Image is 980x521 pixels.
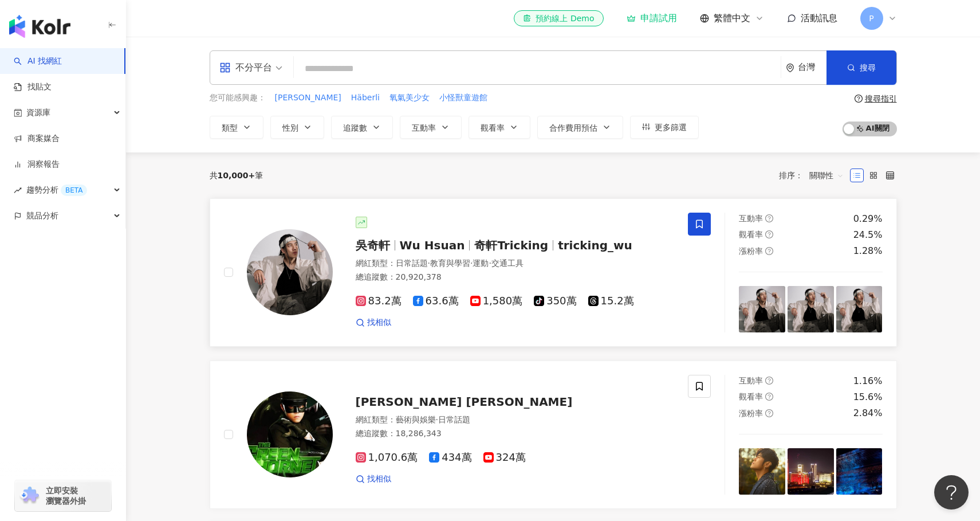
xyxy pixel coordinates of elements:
[356,414,675,426] div: 網紅類型 ：
[765,409,773,417] span: question-circle
[26,100,50,126] span: 資源庫
[469,116,530,139] button: 觀看率
[534,295,576,307] span: 350萬
[739,376,763,385] span: 互動率
[491,258,524,268] span: 交通工具
[274,92,342,104] button: [PERSON_NAME]
[765,247,773,255] span: question-circle
[627,13,677,24] a: 申請試用
[247,391,333,477] img: KOL Avatar
[523,13,594,24] div: 預約線上 Demo
[514,10,603,26] a: 預約線上 Demo
[210,116,263,139] button: 類型
[430,258,470,268] span: 教育與學習
[343,123,367,132] span: 追蹤數
[396,258,428,268] span: 日常話題
[14,133,60,144] a: 商案媒合
[210,198,897,347] a: KOL Avatar吳奇軒Wu Hsuan奇軒Trickingtricking_wu網紅類型：日常話題·教育與學習·運動·交通工具總追蹤數：20,920,37883.2萬63.6萬1,580萬3...
[765,377,773,385] span: question-circle
[61,185,87,196] div: BETA
[788,448,834,495] img: post-image
[439,92,487,104] span: 小怪獸童遊館
[537,116,623,139] button: 合作費用預估
[18,487,41,505] img: chrome extension
[809,166,844,185] span: 關聯性
[356,238,390,252] span: 吳奇軒
[438,415,470,424] span: 日常話題
[470,258,473,268] span: ·
[869,12,873,25] span: P
[655,123,687,132] span: 更多篩選
[14,81,52,93] a: 找貼文
[331,116,393,139] button: 追蹤數
[853,407,883,420] div: 2.84%
[356,473,391,485] a: 找相似
[400,238,465,252] span: Wu Hsuan
[826,50,896,85] button: 搜尋
[356,272,675,283] div: 總追蹤數 ： 20,920,378
[9,15,70,38] img: logo
[396,415,436,424] span: 藝術與娛樂
[219,58,272,77] div: 不分平台
[630,116,699,139] button: 更多篩選
[739,246,763,256] span: 漲粉率
[356,258,675,269] div: 網紅類型 ：
[934,475,969,510] iframe: Help Scout Beacon - Open
[483,452,526,464] span: 324萬
[389,92,430,104] button: 氧氣美少女
[765,393,773,401] span: question-circle
[739,448,785,495] img: post-image
[351,92,380,104] span: Häberli
[860,63,876,72] span: 搜尋
[413,295,459,307] span: 63.6萬
[853,375,883,387] div: 1.16%
[765,214,773,222] span: question-circle
[356,395,573,409] span: [PERSON_NAME] [PERSON_NAME]
[210,92,266,104] span: 您可能感興趣：
[788,286,834,332] img: post-image
[853,391,883,404] div: 15.6%
[356,317,391,328] a: 找相似
[853,213,883,225] div: 0.29%
[801,13,837,23] span: 活動訊息
[739,214,763,223] span: 互動率
[222,123,238,132] span: 類型
[798,62,826,72] div: 台灣
[219,62,231,73] span: appstore
[714,12,750,25] span: 繁體中文
[356,295,402,307] span: 83.2萬
[389,92,430,104] span: 氧氣美少女
[470,295,523,307] span: 1,580萬
[739,230,763,239] span: 觀看率
[14,186,22,194] span: rise
[351,92,380,104] button: Häberli
[14,159,60,170] a: 洞察報告
[275,92,341,104] span: [PERSON_NAME]
[26,203,58,229] span: 競品分析
[429,452,471,464] span: 434萬
[481,123,505,132] span: 觀看率
[865,94,897,103] div: 搜尋指引
[779,166,850,185] div: 排序：
[836,448,883,495] img: post-image
[853,245,883,257] div: 1.28%
[210,361,897,509] a: KOL Avatar[PERSON_NAME] [PERSON_NAME]網紅類型：藝術與娛樂·日常話題總追蹤數：18,286,3431,070.6萬434萬324萬找相似互動率question...
[473,258,489,268] span: 運動
[853,229,883,241] div: 24.5%
[549,123,597,132] span: 合作費用預估
[739,409,763,418] span: 漲粉率
[489,258,491,268] span: ·
[439,92,488,104] button: 小怪獸童遊館
[270,116,324,139] button: 性別
[739,286,785,332] img: post-image
[765,230,773,238] span: question-circle
[46,485,86,506] span: 立即安裝 瀏覽器外掛
[836,286,883,332] img: post-image
[356,452,418,464] span: 1,070.6萬
[367,317,391,328] span: 找相似
[218,171,255,180] span: 10,000+
[15,480,111,511] a: chrome extension立即安裝 瀏覽器外掛
[428,258,430,268] span: ·
[26,177,87,203] span: 趨勢分析
[247,229,333,315] img: KOL Avatar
